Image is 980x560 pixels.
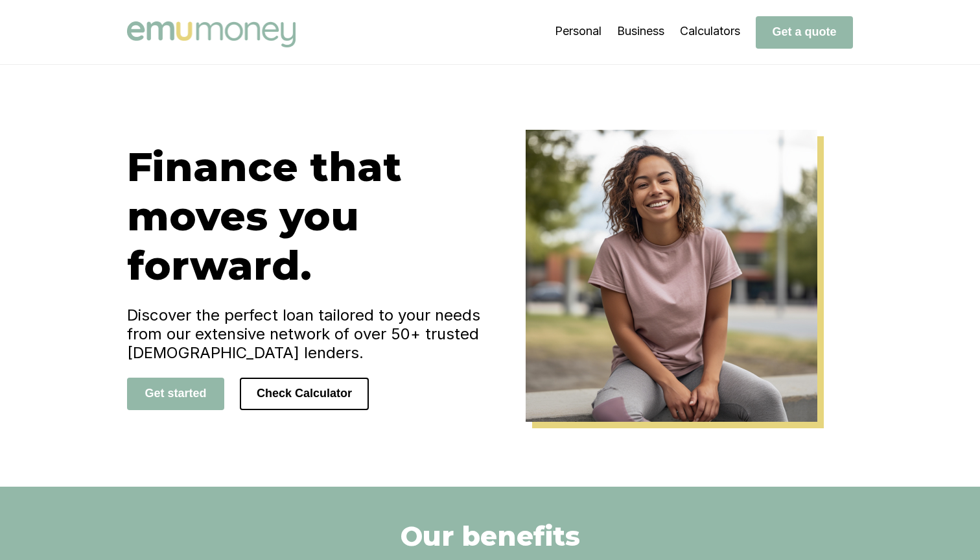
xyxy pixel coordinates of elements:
h2: Our benefits [401,519,580,553]
a: Check Calculator [240,386,369,400]
a: Get a quote [756,25,853,38]
button: Check Calculator [240,378,369,410]
button: Get a quote [756,16,853,49]
img: Emu Money Home [526,130,817,422]
h1: Finance that moves you forward. [127,142,490,290]
h4: Discover the perfect loan tailored to your needs from our extensive network of over 50+ trusted [... [127,306,490,362]
button: Get started [127,378,224,410]
a: Get started [127,386,224,400]
img: Emu Money logo [127,21,296,47]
